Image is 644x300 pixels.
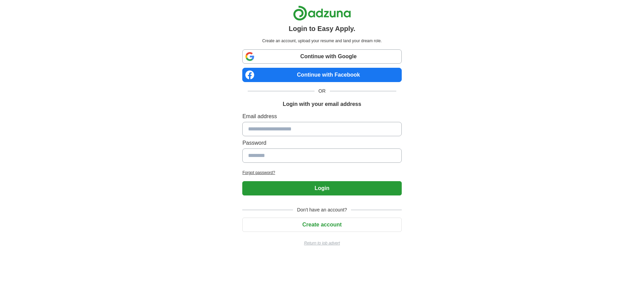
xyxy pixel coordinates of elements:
[242,112,401,121] label: Email address
[293,206,351,214] span: Don't have an account?
[293,5,351,21] img: Adzuna logo
[242,139,401,147] label: Password
[242,181,401,195] button: Login
[242,170,401,176] a: Forgot password?
[242,218,401,232] button: Create account
[242,240,401,246] a: Return to job advert
[283,100,361,108] h1: Login with your email address
[315,88,330,95] span: OR
[289,23,355,34] h1: Login to Easy Apply.
[244,38,400,44] p: Create an account, upload your resume and land your dream role.
[242,49,401,64] a: Continue with Google
[242,222,401,227] a: Create account
[242,68,401,82] a: Continue with Facebook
